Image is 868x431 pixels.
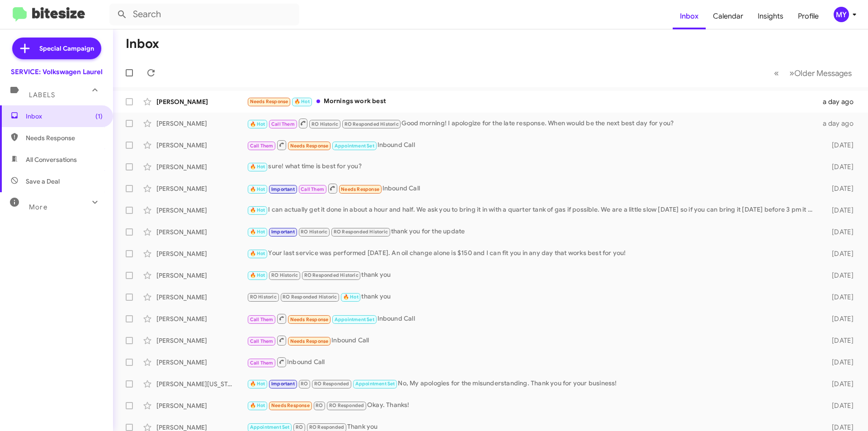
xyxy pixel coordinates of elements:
span: 🔥 Hot [250,251,265,256]
div: I can actually get it done in about a hour and half. We ask you to bring it in with a quarter tan... [247,205,817,215]
span: Needs Response [290,143,329,149]
span: Inbox [26,112,103,121]
div: thank you [247,270,817,280]
span: RO [296,424,303,430]
span: Save a Deal [26,177,60,186]
div: [PERSON_NAME] [156,227,247,237]
span: 🔥 Hot [294,99,310,104]
span: 🔥 Hot [250,186,265,192]
div: sure! what time is best for you? [247,161,817,172]
span: Needs Response [250,99,288,104]
span: 🔥 Hot [250,207,265,213]
button: MY [826,7,858,22]
span: Appointment Set [335,143,374,149]
nav: Page navigation example [769,64,857,82]
span: RO Historic [250,294,277,300]
div: [PERSON_NAME] [156,358,247,367]
div: [DATE] [817,293,861,302]
a: Profile [791,3,826,29]
div: a day ago [817,119,861,128]
span: RO Responded [314,381,349,387]
button: Next [784,64,857,82]
span: RO Responded Historic [334,229,388,235]
div: Inbound Call [247,313,817,324]
span: 🔥 Hot [250,403,265,408]
span: Appointment Set [335,317,374,322]
div: [PERSON_NAME] [156,206,247,215]
span: 🔥 Hot [250,164,265,170]
h1: Inbox [126,37,159,51]
span: Needs Response [26,133,103,142]
div: thank you for the update [247,227,817,237]
span: Labels [29,91,55,99]
a: Special Campaign [12,38,101,59]
div: thank you [247,292,817,302]
span: RO [301,381,308,387]
span: RO [316,403,323,408]
span: Call Them [271,121,295,127]
span: RO Historic [311,121,338,127]
span: Important [271,186,295,192]
div: [PERSON_NAME] [156,249,247,258]
span: 🔥 Hot [250,272,265,278]
span: RO Responded Historic [283,294,337,300]
span: Needs Response [290,317,329,322]
span: Older Messages [794,68,852,78]
div: [DATE] [817,141,861,150]
span: Needs Response [341,186,379,192]
div: No, My apologies for the misunderstanding. Thank you for your business! [247,379,817,389]
div: [PERSON_NAME] [156,314,247,323]
div: Inbound Call [247,335,817,346]
div: Inbound Call [247,356,817,368]
span: RO Historic [301,229,327,235]
div: [PERSON_NAME] [156,141,247,150]
span: Call Them [250,338,274,344]
input: Search [109,4,299,25]
span: All Conversations [26,155,77,164]
div: [PERSON_NAME] [156,97,247,106]
div: [PERSON_NAME][US_STATE] [156,379,247,388]
span: Important [271,381,295,387]
div: [DATE] [817,184,861,193]
span: (1) [95,112,103,121]
div: [PERSON_NAME] [156,162,247,171]
div: [PERSON_NAME] [156,119,247,128]
span: » [789,67,794,79]
div: Inbound Call [247,183,817,194]
div: Good morning! I apologize for the late response. When would be the next best day for you? [247,118,817,129]
span: Needs Response [271,403,310,408]
div: [DATE] [817,379,861,388]
span: Needs Response [290,338,329,344]
span: Call Them [301,186,324,192]
a: Insights [750,3,791,29]
span: RO Responded Historic [304,272,359,278]
div: [DATE] [817,227,861,237]
div: [DATE] [817,162,861,171]
div: Mornings work best [247,96,817,107]
div: [PERSON_NAME] [156,336,247,345]
span: 🔥 Hot [250,381,265,387]
span: RO Responded [309,424,344,430]
div: [PERSON_NAME] [156,401,247,410]
div: [DATE] [817,401,861,410]
div: Okay. Thanks! [247,400,817,411]
span: 🔥 Hot [250,229,265,235]
a: Inbox [673,3,706,29]
span: RO Historic [271,272,298,278]
div: MY [834,7,849,22]
div: [DATE] [817,206,861,215]
span: Appointment Set [250,424,290,430]
span: Appointment Set [355,381,395,387]
div: [PERSON_NAME] [156,293,247,302]
span: 🔥 Hot [250,121,265,127]
div: [DATE] [817,314,861,323]
a: Calendar [706,3,750,29]
span: « [774,67,779,79]
span: Call Them [250,143,274,149]
div: [PERSON_NAME] [156,271,247,280]
span: RO Responded Historic [344,121,399,127]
